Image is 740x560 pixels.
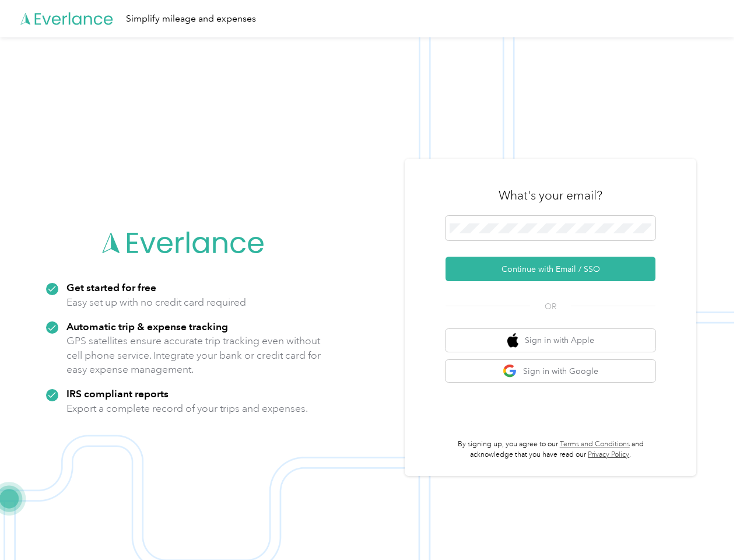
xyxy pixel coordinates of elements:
p: By signing up, you agree to our and acknowledge that you have read our . [446,439,655,460]
img: google logo [503,364,517,379]
h3: What's your email? [499,187,602,204]
p: GPS satellites ensure accurate trip tracking even without cell phone service. Integrate your bank... [66,334,321,377]
span: OR [530,300,571,313]
button: Continue with Email / SSO [446,257,655,281]
img: apple logo [507,333,519,348]
strong: IRS compliant reports [66,387,169,400]
p: Easy set up with no credit card required [66,295,246,310]
button: google logoSign in with Google [446,360,655,383]
strong: Get started for free [66,281,156,293]
a: Terms and Conditions [560,440,630,449]
strong: Automatic trip & expense tracking [66,320,228,332]
button: apple logoSign in with Apple [446,329,655,352]
a: Privacy Policy [588,450,629,459]
div: Simplify mileage and expenses [126,12,256,26]
p: Export a complete record of your trips and expenses. [66,401,308,416]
